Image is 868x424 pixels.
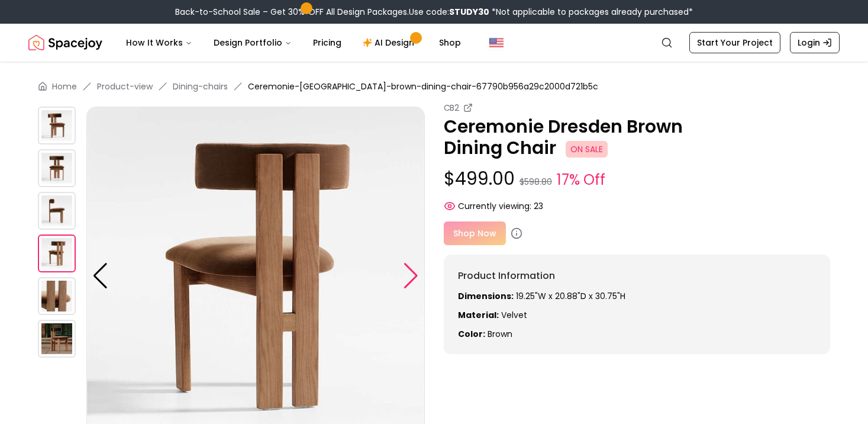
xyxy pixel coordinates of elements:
[173,81,228,92] a: Dining-chairs
[38,277,76,315] img: https://storage.googleapis.com/spacejoy-main/assets/67790b956a29c2000d721b5c/product_4_h85p6elp1o4h
[566,141,608,158] span: ON SALE
[304,31,351,54] a: Pricing
[488,328,512,340] span: brown
[38,81,830,92] nav: breadcrumb
[458,290,817,302] p: 19.25"W x 20.88"D x 30.75"H
[449,6,489,18] b: STUDY30
[458,309,499,321] strong: Material:
[489,36,504,50] img: United States
[175,6,693,18] div: Back-to-School Sale – Get 30% OFF All Design Packages.
[534,200,543,212] span: 23
[790,32,840,53] a: Login
[38,320,76,358] img: https://storage.googleapis.com/spacejoy-main/assets/67790b956a29c2000d721b5c/product_5_98n6421e8ne5
[689,32,780,53] a: Start Your Project
[28,31,102,54] a: Spacejoy
[409,6,489,18] span: Use code:
[458,328,485,340] strong: Color:
[444,116,831,159] p: Ceremonie Dresden Brown Dining Chair
[204,31,301,54] button: Design Portfolio
[444,168,831,191] p: $499.00
[430,31,470,54] a: Shop
[519,176,552,188] small: $598.80
[248,81,598,92] span: Ceremonie-[GEOGRAPHIC_DATA]-brown-dining-chair-67790b956a29c2000d721b5c
[353,31,427,54] a: AI Design
[117,31,470,54] nav: Main
[458,269,817,283] h6: Product Information
[38,107,76,144] img: https://storage.googleapis.com/spacejoy-main/assets/67790b956a29c2000d721b5c/product_0_bjadcc1b0bmd
[28,24,840,62] nav: Global
[38,192,76,230] img: https://storage.googleapis.com/spacejoy-main/assets/67790b956a29c2000d721b5c/product_2_n4084dep7ekf
[52,81,77,92] a: Home
[501,309,527,321] span: Velvet
[38,235,76,272] img: https://storage.googleapis.com/spacejoy-main/assets/67790b956a29c2000d721b5c/product_3_5b49e6km566m
[458,290,514,302] strong: Dimensions:
[489,6,693,18] span: *Not applicable to packages already purchased*
[458,200,531,212] span: Currently viewing:
[38,149,76,187] img: https://storage.googleapis.com/spacejoy-main/assets/67790b956a29c2000d721b5c/product_1_nhpe0hpi31i7
[97,81,153,92] a: Product-view
[28,31,102,54] img: Spacejoy Logo
[444,102,459,114] small: CB2
[557,169,605,191] small: 17% Off
[117,31,202,54] button: How It Works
